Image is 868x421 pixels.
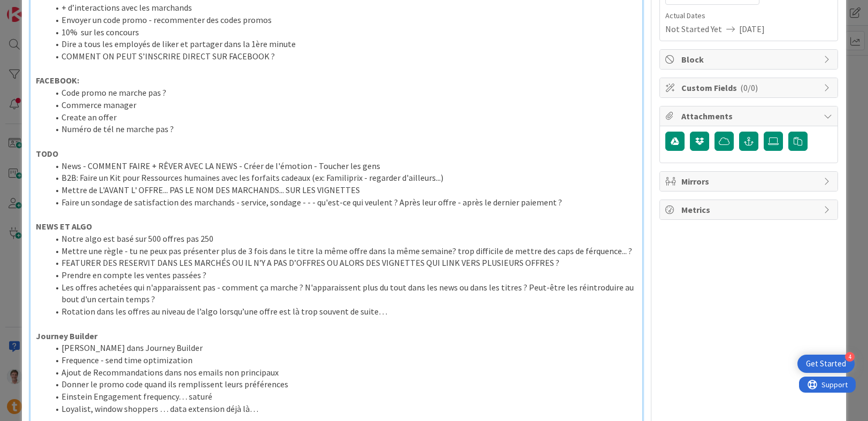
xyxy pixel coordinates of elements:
strong: NEWS ET ALGO [36,221,92,232]
li: Mettre de L'AVANT L' OFFRE... PAS LE NOM DES MARCHANDS... SUR LES VIGNETTES [49,184,637,196]
span: Attachments [681,110,818,123]
li: [PERSON_NAME] dans Journey Builder [49,342,637,354]
li: B2B: Faire un Kit pour Ressources humaines avec les forfaits cadeaux (ex: Familiprix - regarder d... [49,172,637,184]
span: Support [22,2,49,14]
li: Dire a tous les employés de liker et partager dans la 1ère minute [49,38,637,50]
div: 4 [845,352,855,362]
strong: TODO [36,148,58,159]
li: Mettre une règle - tu ne peux pas présenter plus de 3 fois dans le titre la même offre dans la mê... [49,245,637,257]
span: [DATE] [739,22,765,35]
span: Metrics [681,203,818,216]
li: News - COMMENT FAIRE + RÊVER AVEC LA NEWS - Créer de l'émotion - Toucher les gens [49,160,637,172]
span: Not Started Yet [665,22,722,35]
span: Custom Fields [681,81,818,94]
span: Mirrors [681,175,818,188]
li: FEATURER DES RESERVIT DANS LES MARCHÉS OU IL N’Y A PAS D’OFFRES OU ALORS DES VIGNETTES QUI LINK V... [49,257,637,269]
li: Faire un sondage de satisfaction des marchands - service, sondage - - - qu'est-ce qui veulent ? A... [49,196,637,209]
span: Actual Dates [665,10,832,21]
strong: FACEBOOK: [36,75,79,86]
li: COMMENT ON PEUT S’INSCRIRE DIRECT SUR FACEBOOK ? [49,50,637,63]
li: + d’interactions avec les marchands [49,2,637,14]
li: Einstein Engagement frequency… saturé [49,391,637,403]
li: Commerce manager [49,99,637,111]
li: Prendre en compte les ventes passées ? [49,269,637,281]
li: Code promo ne marche pas ? [49,87,637,99]
li: Ajout de Recommandations dans nos emails non principaux [49,366,637,379]
li: Frequence - send time optimization [49,354,637,366]
span: ( 0/0 ) [740,82,758,93]
li: Envoyer un code promo - recommenter des codes promos [49,14,637,26]
span: Block [681,53,818,66]
li: Loyalist, window shoppers … data extension déjà là… [49,403,637,415]
li: 10% sur les concours [49,26,637,39]
li: Numéro de tél ne marche pas ? [49,123,637,135]
li: Donner le promo code quand ils remplissent leurs préférences [49,378,637,391]
div: Open Get Started checklist, remaining modules: 4 [797,355,855,373]
li: Notre algo est basé sur 500 offres pas 250 [49,233,637,245]
li: Rotation dans les offres au niveau de l’algo lorsqu’une offre est là trop souvent de suite… [49,305,637,318]
li: Les offres achetées qui n'apparaissent pas - comment ça marche ? N'apparaissent plus du tout dans... [49,281,637,305]
strong: Journey Builder [36,331,97,341]
div: Get Started [806,358,846,369]
li: Create an offer [49,111,637,124]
